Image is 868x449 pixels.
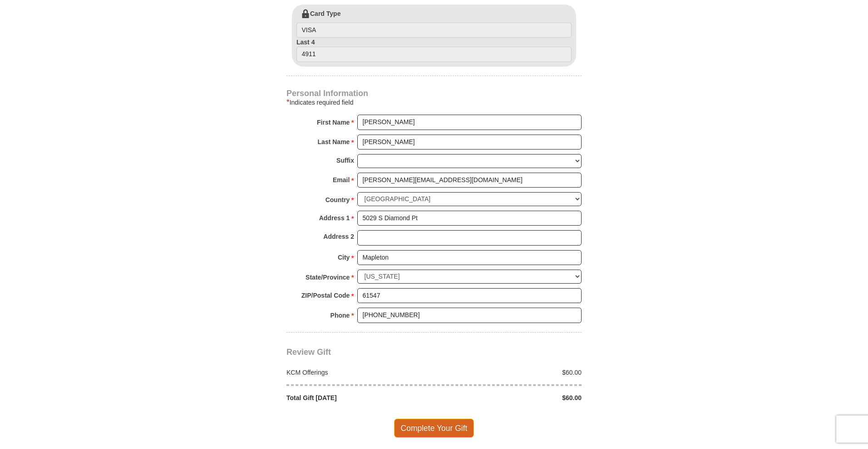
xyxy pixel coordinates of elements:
[333,174,350,186] strong: Email
[286,348,331,357] span: Review Gift
[282,368,434,377] div: KCM Offerings
[325,193,350,206] strong: Country
[296,23,572,38] input: Card Type
[338,251,350,264] strong: City
[318,135,350,148] strong: Last Name
[317,116,350,129] strong: First Name
[394,419,474,438] span: Complete Your Gift
[323,230,354,243] strong: Address 2
[296,9,572,38] label: Card Type
[330,309,350,322] strong: Phone
[306,271,350,284] strong: State/Province
[336,154,354,167] strong: Suffix
[434,368,587,377] div: $60.00
[286,90,582,97] h4: Personal Information
[286,97,582,108] div: Indicates required field
[282,393,434,402] div: Total Gift [DATE]
[319,212,350,224] strong: Address 1
[296,38,572,62] label: Last 4
[296,47,572,62] input: Last 4
[434,393,587,402] div: $60.00
[301,289,350,302] strong: ZIP/Postal Code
